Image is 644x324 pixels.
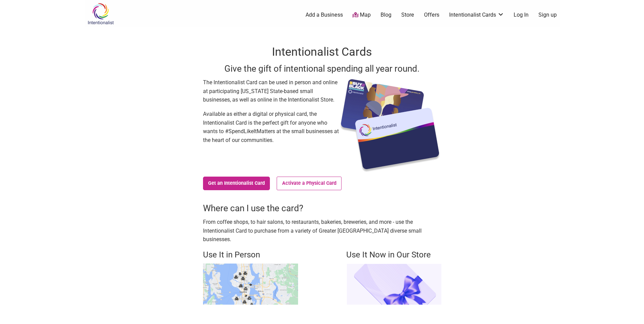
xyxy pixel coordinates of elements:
a: Log In [514,11,529,19]
h4: Use It in Person [203,249,298,261]
a: Sign up [538,11,557,19]
img: Intentionalist Card [339,78,441,173]
p: Available as either a digital or physical card, the Intentionalist Card is the perfect gift for a... [203,110,339,144]
h3: Give the gift of intentional spending all year round. [203,62,441,75]
a: Store [401,11,414,19]
a: Blog [381,11,391,19]
h1: Intentionalist Cards [203,44,441,60]
a: Intentionalist Cards [449,11,504,19]
a: Activate a Physical Card [277,177,342,190]
a: Get an Intentionalist Card [203,177,270,190]
p: From coffee shops, to hair salons, to restaurants, bakeries, breweries, and more - use the Intent... [203,218,441,244]
img: Intentionalist [85,3,117,25]
a: Add a Business [306,11,343,19]
h4: Use It Now in Our Store [346,249,441,261]
a: Offers [424,11,439,19]
p: The Intentionalist Card can be used in person and online at participating [US_STATE] State-based ... [203,78,339,104]
img: Buy Black map [203,264,298,305]
img: Intentionalist Store [346,264,441,305]
h3: Where can I use the card? [203,202,441,214]
a: Map [352,11,371,19]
